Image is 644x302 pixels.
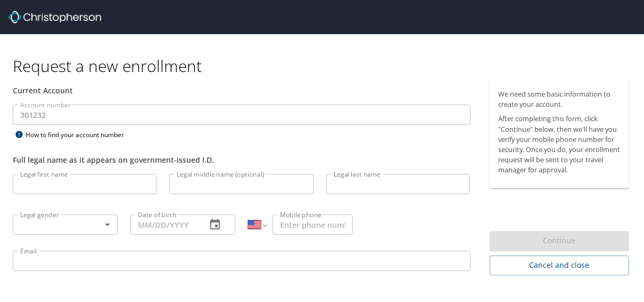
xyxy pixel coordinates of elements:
[13,55,638,76] h1: Request a new enrollment
[13,128,146,141] div: How to find your account number
[13,154,470,165] div: Full legal name as it appears on government-issued I.D.
[498,89,621,109] p: We need some basic information to create your account.
[13,85,470,96] div: Current Account
[130,214,198,235] input: MM/DD/YYYY
[490,256,630,275] button: Cancel and close
[9,11,101,23] img: cbt logo
[498,114,621,175] p: After completing this form, click "Continue" below, then we'll have you verify your mobile phone ...
[498,259,621,272] span: Cancel and close
[13,214,118,235] div: ​
[273,214,353,235] input: Enter phone number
